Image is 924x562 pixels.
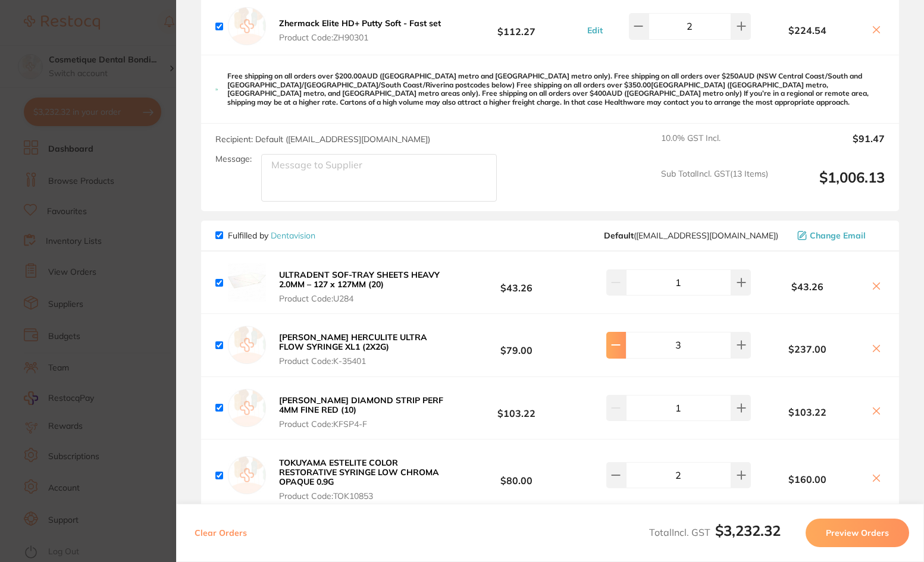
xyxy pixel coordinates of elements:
[52,26,211,119] div: Hi Cosmetique, Starting [DATE], we’re making some updates to our product offerings on the Restocq...
[227,72,885,106] p: Free shipping on all orders over $200.00AUD ([GEOGRAPHIC_DATA] metro and [GEOGRAPHIC_DATA] metro ...
[279,332,427,352] b: [PERSON_NAME] HERCULITE ULTRA FLOW SYRINGE XL1 (2X2G)
[228,326,266,364] img: empty.jpg
[52,209,211,219] p: Message from Restocq, sent 1h ago
[279,269,440,290] b: ULTRADENT SOF-TRAY SHEETS HEAVY 2.0MM – 127 x 127MM (20)
[751,407,863,417] b: $103.22
[794,230,885,241] button: Change Email
[52,26,211,204] div: Message content
[275,332,450,366] button: [PERSON_NAME] HERCULITE ULTRA FLOW SYRINGE XL1 (2X2G) Product Code:K-35401
[751,25,863,36] b: $224.54
[279,294,446,303] span: Product Code: U284
[18,18,220,227] div: message notification from Restocq, 1h ago. Hi Cosmetique, Starting 11 August, we’re making some u...
[228,7,266,45] img: empty.jpg
[810,231,866,240] span: Change Email
[806,519,909,547] button: Preview Orders
[275,395,450,429] button: [PERSON_NAME] DIAMOND STRIP PERF 4MM FINE RED (10) Product Code:KFSP4-F
[450,397,584,419] b: $103.22
[279,356,446,366] span: Product Code: K-35401
[52,189,211,259] div: Simply reply to this message and we’ll be in touch to guide you through these next steps. We are ...
[215,134,430,145] span: Recipient: Default ( [EMAIL_ADDRESS][DOMAIN_NAME] )
[275,457,450,501] button: TOKUYAMA ESTELITE COLOR RESTORATIVE SYRINGE LOW CHROMA OPAQUE 0.9G Product Code:TOK10853
[228,263,266,302] img: eWlhbms3MA
[279,491,446,501] span: Product Code: TOK10853
[27,29,46,48] img: Profile image for Restocq
[604,230,634,241] b: Default
[228,389,266,427] img: empty.jpg
[279,395,443,415] b: [PERSON_NAME] DIAMOND STRIP PERF 4MM FINE RED (10)
[275,18,444,43] button: Zhermack Elite HD+ Putty Soft - Fast set Product Code:ZH90301
[649,526,781,538] span: Total Incl. GST
[584,25,606,36] button: Edit
[778,133,885,159] output: $91.47
[228,456,266,494] img: empty.jpg
[450,272,584,294] b: $43.26
[604,231,778,240] span: kcdona@bigpond.net.au
[191,519,250,547] button: Clear Orders
[450,464,584,486] b: $80.00
[228,231,315,240] p: Fulfilled by
[279,33,441,42] span: Product Code: ZH90301
[751,281,863,292] b: $43.26
[715,522,781,539] b: $3,232.32
[271,230,315,241] a: Dentavision
[279,18,441,29] b: Zhermack Elite HD+ Putty Soft - Fast set
[751,344,863,354] b: $237.00
[450,15,584,37] b: $112.27
[661,169,768,202] span: Sub Total Incl. GST ( 13 Items)
[450,334,584,356] b: $79.00
[751,474,863,485] b: $160.00
[52,125,211,183] div: We’re committed to ensuring a smooth transition for you! Our team is standing by to help you with...
[778,169,885,202] output: $1,006.13
[279,419,446,429] span: Product Code: KFSP4-F
[279,457,439,487] b: TOKUYAMA ESTELITE COLOR RESTORATIVE SYRINGE LOW CHROMA OPAQUE 0.9G
[215,154,252,164] label: Message:
[661,133,768,159] span: 10.0 % GST Incl.
[275,269,450,304] button: ULTRADENT SOF-TRAY SHEETS HEAVY 2.0MM – 127 x 127MM (20) Product Code:U284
